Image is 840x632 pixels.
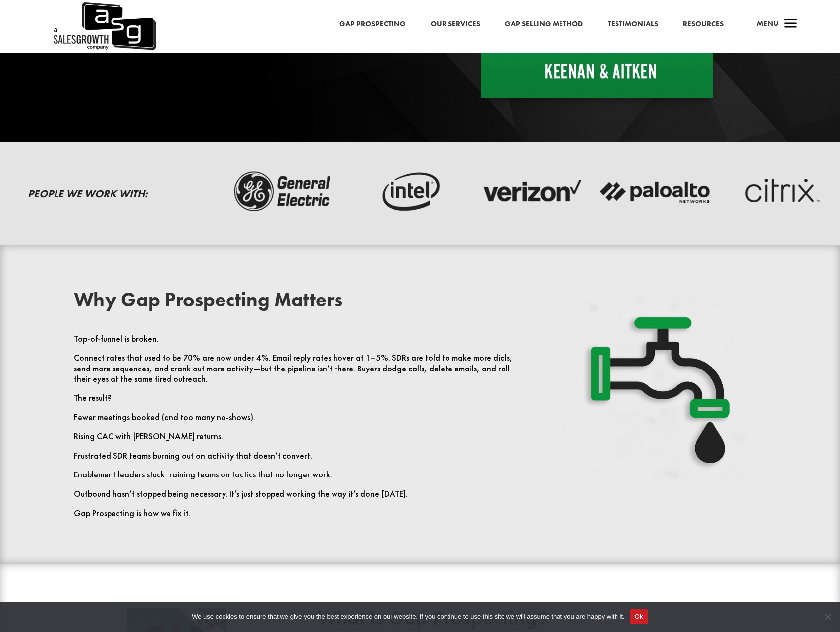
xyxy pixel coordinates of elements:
[781,14,801,34] span: a
[74,393,523,412] p: The result?
[74,353,523,393] p: Connect rates that used to be 70% are now under 4%. Email reply rates hover at 1–5%. SDRs are tol...
[608,18,658,31] a: Testimonials
[598,169,712,214] img: palato-networks-logo-dark
[74,470,523,489] p: Enablement leaders stuck training teams on tactics that no longer work.
[630,609,648,624] button: Ok
[226,169,340,214] img: ge-logo-dark
[74,508,523,519] p: Gap Prospecting is how we fix it.
[683,18,724,31] a: Resources
[74,451,523,470] p: Frustrated SDR teams burning out on activity that doesn’t convert.
[74,431,523,451] p: Rising CAC with [PERSON_NAME] returns.
[74,334,523,353] p: Top-of-funnel is broken.
[564,290,763,488] img: Faucet Shadow
[431,18,480,31] a: Our Services
[74,489,523,508] p: Outbound hasn’t stopped being necessary. It’s just stopped working the way it’s done [DATE].
[74,290,523,315] h2: Why Gap Prospecting Matters
[339,18,406,31] a: Gap Prospecting
[192,612,624,622] span: We use cookies to ensure that we give you the best experience on our website. If you continue to ...
[505,18,583,31] a: Gap Selling Method
[757,18,779,28] span: Menu
[722,169,836,214] img: critix-logo-dark
[350,169,464,214] img: intel-logo-dark
[74,412,523,431] p: Fewer meetings booked (and too many no-shows).
[474,169,588,214] img: verizon-logo-dark
[823,612,833,622] span: No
